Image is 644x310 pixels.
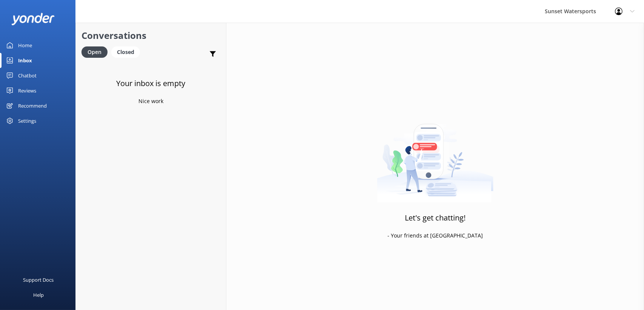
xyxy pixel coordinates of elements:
div: Inbox [18,53,32,68]
h3: Your inbox is empty [117,77,186,89]
p: Nice work [138,97,163,105]
a: Open [81,48,111,56]
div: Home [18,38,32,53]
div: Chatbot [18,68,37,83]
div: Recommend [18,98,47,113]
div: Reviews [18,83,36,98]
div: Open [81,46,108,58]
a: Closed [111,48,144,56]
h3: Let's get chatting! [405,212,466,224]
div: Help [33,287,44,302]
div: Settings [18,113,36,128]
div: Support Docs [23,272,54,287]
div: Closed [111,46,140,58]
img: artwork of a man stealing a conversation from at giant smartphone [377,108,493,202]
h2: Conversations [81,28,220,43]
img: yonder-white-logo.png [11,13,55,25]
p: - Your friends at [GEOGRAPHIC_DATA] [387,231,483,240]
